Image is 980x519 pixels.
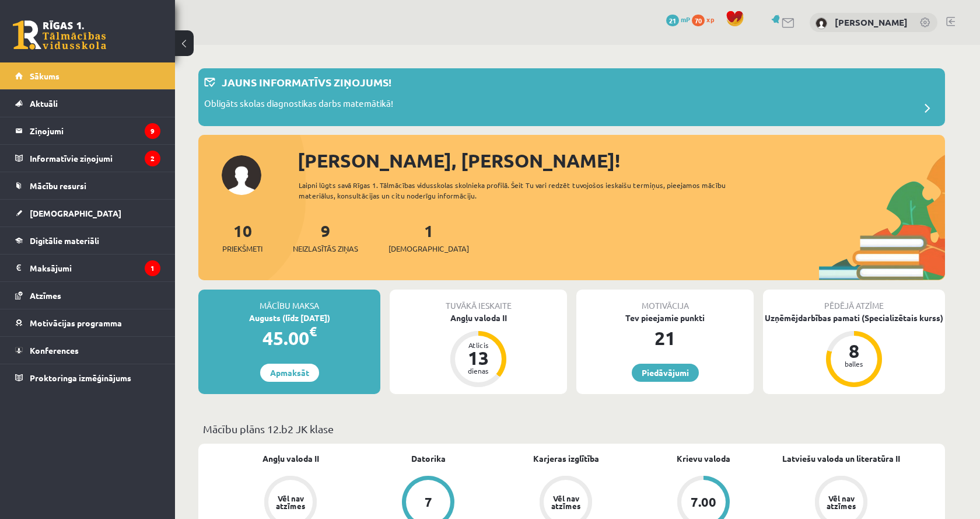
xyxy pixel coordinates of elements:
[203,421,940,437] p: Mācību plāns 12.b2 JK klase
[666,15,679,26] span: 21
[293,243,358,255] span: Neizlasītās ziņas
[204,74,939,120] a: Jauns informatīvs ziņojums! Obligāts skolas diagnostikas darbs matemātikā!
[15,282,160,309] a: Atzīmes
[15,364,160,391] a: Proktoringa izmēģinājums
[390,312,567,324] div: Angļu valoda II
[691,496,716,508] div: 7.00
[30,235,99,246] span: Digitālie materiāli
[533,452,599,465] a: Karjeras izglītība
[30,180,86,191] span: Mācību resursi
[145,123,160,139] i: 9
[576,290,754,312] div: Motivācija
[293,220,358,255] a: 9Neizlasītās ziņas
[390,312,567,389] a: Angļu valoda II Atlicis 13 dienas
[299,180,747,201] div: Laipni lūgts savā Rīgas 1. Tālmācības vidusskolas skolnieka profilā. Šeit Tu vari redzēt tuvojošo...
[30,372,131,383] span: Proktoringa izmēģinājums
[222,243,262,255] span: Priekšmeti
[204,97,393,113] p: Obligāts skolas diagnostikas darbs matemātikā!
[388,220,469,255] a: 1[DEMOGRAPHIC_DATA]
[30,318,122,328] span: Motivācijas programma
[198,324,380,352] div: 45.00
[222,220,262,255] a: 10Priekšmeti
[825,494,857,510] div: Vēl nav atzīmes
[15,337,160,364] a: Konferences
[15,200,160,227] a: [DEMOGRAPHIC_DATA]
[388,243,469,255] span: [DEMOGRAPHIC_DATA]
[549,494,582,510] div: Vēl nav atzīmes
[15,117,160,144] a: Ziņojumi9
[15,145,160,172] a: Informatīvie ziņojumi2
[782,452,900,465] a: Latviešu valoda un literatūra II
[13,20,106,50] a: Rīgas 1. Tālmācības vidusskola
[692,15,720,24] a: 70 xp
[30,71,60,81] span: Sākums
[632,364,699,382] a: Piedāvājumi
[461,367,496,374] div: dienas
[222,74,391,90] p: Jauns informatīvs ziņojums!
[30,117,160,144] legend: Ziņojumi
[260,364,319,382] a: Apmaksāt
[15,90,160,117] a: Aktuāli
[692,15,705,26] span: 70
[666,15,690,24] a: 21 mP
[576,312,754,324] div: Tev pieejamie punkti
[15,255,160,281] a: Maksājumi1
[461,349,496,367] div: 13
[835,16,908,28] a: [PERSON_NAME]
[425,496,432,508] div: 7
[145,260,160,276] i: 1
[15,172,160,199] a: Mācību resursi
[390,290,567,312] div: Tuvākā ieskaite
[30,255,160,281] legend: Maksājumi
[15,309,160,336] a: Motivācijas programma
[815,18,827,29] img: Elizabete Lonija Linde
[706,15,714,24] span: xp
[274,494,307,510] div: Vēl nav atzīmes
[198,312,380,324] div: Augusts (līdz [DATE])
[576,324,754,352] div: 21
[309,323,317,340] span: €
[30,345,79,356] span: Konferences
[15,62,160,89] a: Sākums
[145,151,160,166] i: 2
[30,98,58,109] span: Aktuāli
[763,290,945,312] div: Pēdējā atzīme
[262,452,319,465] a: Angļu valoda II
[836,360,871,367] div: balles
[763,312,945,324] div: Uzņēmējdarbības pamati (Specializētais kurss)
[30,290,61,301] span: Atzīmes
[297,147,945,175] div: [PERSON_NAME], [PERSON_NAME]!
[411,452,446,465] a: Datorika
[681,15,690,24] span: mP
[836,342,871,360] div: 8
[763,312,945,389] a: Uzņēmējdarbības pamati (Specializētais kurss) 8 balles
[15,227,160,254] a: Digitālie materiāli
[461,342,496,349] div: Atlicis
[30,208,121,218] span: [DEMOGRAPHIC_DATA]
[30,145,160,172] legend: Informatīvie ziņojumi
[677,452,730,465] a: Krievu valoda
[198,290,380,312] div: Mācību maksa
